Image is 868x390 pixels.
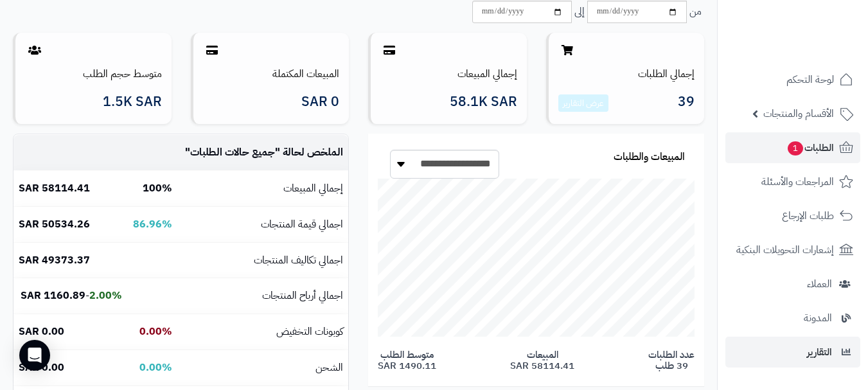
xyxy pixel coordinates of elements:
[807,343,832,361] span: التقارير
[19,360,64,375] b: 0.00 SAR
[725,64,860,95] a: لوحة التحكم
[786,139,834,157] span: الطلبات
[725,132,860,163] a: الطلبات1
[804,309,832,327] span: المدونة
[19,217,90,232] b: 50534.26 SAR
[177,207,348,242] td: اجمالي قيمة المنتجات
[725,200,860,231] a: طلبات الإرجاع
[761,173,834,191] span: المراجعات والأسئلة
[736,241,834,259] span: إشعارات التحويلات البنكية
[574,4,585,19] span: إلى
[19,324,64,339] b: 0.00 SAR
[177,171,348,206] td: إجمالي المبيعات
[725,166,860,197] a: المراجعات والأسئلة
[143,181,172,196] b: 100%
[272,66,339,82] a: المبيعات المكتملة
[177,278,348,314] td: اجمالي أرباح المنتجات
[807,275,832,293] span: العملاء
[510,350,574,371] span: المبيعات 58114.41 SAR
[13,278,127,314] td: -
[139,360,172,375] b: 0.00%
[614,152,685,163] h3: المبيعات والطلبات
[83,66,162,82] a: متوسط حجم الطلب
[725,235,860,265] a: إشعارات التحويلات البنكية
[638,66,695,82] a: إجمالي الطلبات
[89,288,122,303] b: 2.00%
[133,217,172,232] b: 86.96%
[21,288,85,303] b: 1160.89 SAR
[378,350,436,371] span: متوسط الطلب 1490.11 SAR
[177,135,348,170] td: الملخص لحالة " "
[19,340,50,371] div: Open Intercom Messenger
[725,269,860,299] a: العملاء
[450,94,517,109] span: 58.1K SAR
[19,253,90,268] b: 49373.37 SAR
[782,207,834,225] span: طلبات الإرجاع
[563,96,604,110] a: عرض التقارير
[177,314,348,350] td: كوبونات التخفيض
[177,350,348,386] td: الشحن
[103,94,162,109] span: 1.5K SAR
[19,181,90,196] b: 58114.41 SAR
[725,303,860,333] a: المدونة
[689,4,702,19] span: من
[648,350,695,371] span: عدد الطلبات 39 طلب
[301,94,339,109] span: 0 SAR
[678,94,695,112] span: 39
[781,10,856,37] img: logo-2.png
[725,337,860,368] a: التقارير
[457,66,517,82] a: إجمالي المبيعات
[786,71,834,89] span: لوحة التحكم
[139,324,172,339] b: 0.00%
[190,145,275,160] span: جميع حالات الطلبات
[177,243,348,278] td: اجمالي تكاليف المنتجات
[788,141,804,156] span: 1
[763,105,834,123] span: الأقسام والمنتجات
